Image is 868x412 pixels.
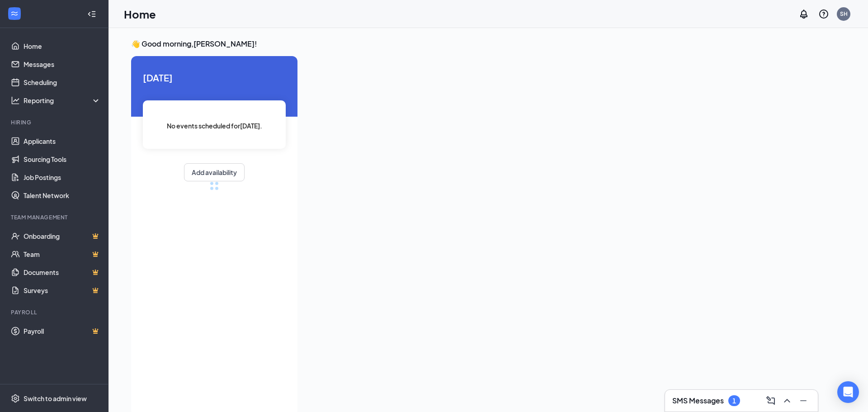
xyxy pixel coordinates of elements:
a: Talent Network [24,186,101,204]
div: Switch to admin view [24,394,87,403]
span: [DATE] [143,71,286,85]
div: SH [840,10,848,18]
svg: QuestionInfo [818,9,829,19]
div: Open Intercom Messenger [837,381,859,403]
svg: ChevronUp [782,395,793,406]
svg: WorkstreamLogo [10,9,19,18]
a: TeamCrown [24,245,101,263]
h1: Home [124,6,156,22]
svg: Minimize [798,395,809,406]
div: Payroll [11,308,99,316]
svg: Settings [11,394,20,403]
a: Sourcing Tools [24,150,101,168]
svg: Collapse [87,9,96,19]
h3: 👋 Good morning, [PERSON_NAME] ! [131,39,811,49]
button: ComposeMessage [764,393,778,408]
div: Team Management [11,213,99,221]
a: DocumentsCrown [24,263,101,281]
a: Applicants [24,132,101,150]
a: Home [24,37,101,55]
button: Add availability [184,163,245,181]
svg: Notifications [798,9,809,19]
a: Job Postings [24,168,101,186]
a: Messages [24,55,101,73]
a: Scheduling [24,73,101,91]
a: SurveysCrown [24,281,101,299]
h3: SMS Messages [672,396,724,406]
svg: ComposeMessage [765,395,776,406]
button: ChevronUp [780,393,794,408]
div: loading meetings... [210,181,219,190]
div: Hiring [11,118,99,126]
a: OnboardingCrown [24,227,101,245]
button: Minimize [796,393,811,408]
span: No events scheduled for [DATE] . [167,121,262,131]
svg: Analysis [11,96,20,105]
a: PayrollCrown [24,322,101,340]
div: 1 [732,397,736,405]
div: Reporting [24,96,101,105]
